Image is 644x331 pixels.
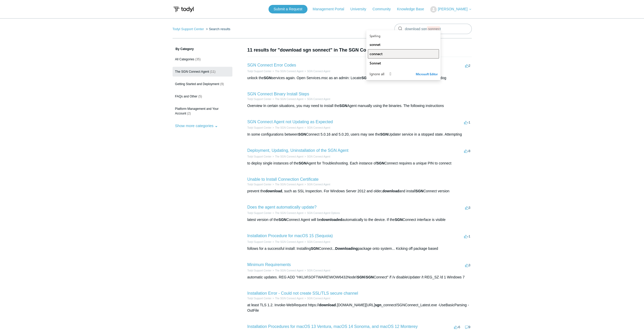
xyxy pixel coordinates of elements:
[247,132,472,137] div: In some configurations between Connect 5.0.16 and 5.0.20, users may see the Updater service in a ...
[335,246,358,251] em: Downloading
[247,269,272,272] li: Todyl Support Center
[339,104,347,108] em: SGN
[187,112,191,115] span: (2)
[173,121,221,130] button: Show more categories
[303,69,330,73] li: SGN Connect Agent
[271,240,303,244] li: The SGN Connect Agent
[465,263,470,267] span: 3
[303,211,340,215] li: SGN Connect Agent Options
[299,161,306,165] em: SGN
[247,47,472,54] h1: 11 results for "download sgn sonnect" in The SGN Connect Agent
[247,212,272,214] a: Todyl Support Center
[247,161,472,166] div: to deploy single instances of the Agent for Troubleshooting. Each instance of Connect requires a ...
[279,218,286,222] em: SGN
[366,275,373,279] em: SGN
[220,82,224,86] span: (9)
[307,126,330,129] a: SGN Connect Agent
[275,297,303,300] a: The SGN Connect Agent
[275,70,303,73] a: The SGN Connect Agent
[307,212,340,214] a: SGN Connect Agent Options
[465,325,470,329] span: 9
[195,57,201,61] span: (35)
[303,269,330,272] li: SGN Connect Agent
[247,324,418,329] a: Installation Procedures for macOS 13 Ventura, macOS 14 Sonoma, and macOS 12 Monterey
[247,183,272,186] a: Todyl Support Center
[173,5,194,14] img: Todyl Support Center Help Center home page
[173,47,232,51] h3: By Category
[271,211,303,215] li: The SGN Connect Agent
[247,205,317,209] a: Does the agent automatically update?
[275,155,303,158] a: The SGN Connect Agent
[173,27,205,31] li: Todyl Support Center
[247,188,472,194] div: prevent the , such as SSL Inspection. For Windows Server 2012 and older, and install Connect version
[247,155,272,158] a: Todyl Support Center
[397,6,429,12] a: Knowledge Base
[247,269,272,272] a: Todyl Support Center
[307,297,330,300] a: SGN Connect Agent
[382,189,399,193] em: download
[275,98,303,101] a: The SGN Connect Agent
[210,70,215,73] span: (11)
[198,95,202,98] span: (5)
[271,269,303,272] li: The SGN Connect Agent
[375,303,381,307] em: sgn
[173,104,232,118] a: Platform Management and Your Account (2)
[307,155,330,158] a: SGN Connect Agent
[175,95,198,98] span: FAQs and Other
[205,27,230,31] li: Search results
[247,70,272,73] a: Todyl Support Center
[307,269,330,272] a: SGN Connect Agent
[247,240,272,244] li: Todyl Support Center
[464,149,470,153] span: -8
[247,126,272,130] li: Todyl Support Center
[377,161,384,165] em: SGN
[173,92,232,101] a: FAQs and Other (5)
[247,97,272,101] li: Todyl Support Center
[430,6,471,13] button: [PERSON_NAME]
[361,76,369,80] em: SGN
[265,189,282,193] em: download
[303,97,330,101] li: SGN Connect Agent
[321,218,342,222] em: downloaded
[350,6,371,12] a: University
[271,155,303,159] li: The SGN Connect Agent
[303,296,330,300] li: SGN Connect Agent
[438,7,467,11] span: [PERSON_NAME]
[175,70,209,73] span: The SGN Connect Agent
[247,103,472,109] div: Overview In certain situations, you may need to install the Agent manually using the binaries. Th...
[268,5,307,13] a: Submit a Request
[247,291,358,295] a: Installation Error - Could not create SSL/TLS secure channel
[175,57,194,61] span: All Categories
[271,69,303,73] li: The SGN Connect Agent
[247,211,272,215] li: Todyl Support Center
[311,246,319,251] em: SGN
[247,246,472,251] div: follows for a successful install: Installing Connect... package onto system... Kicking off packag...
[173,27,204,31] a: Todyl Support Center
[247,63,296,67] a: SGN Connect Error Codes
[275,241,303,243] a: The SGN Connect Agent
[395,218,402,222] em: SGN
[275,126,303,129] a: The SGN Connect Agent
[271,183,303,186] li: The SGN Connect Agent
[247,120,333,124] a: SGN Connect Agent not Updating as Expected
[454,325,460,329] span: -6
[173,54,232,64] a: All Categories (35)
[247,217,472,222] div: latest version of the Connect Agent will be automatically to the device. If the Connect interface...
[247,275,472,280] div: automatic updates. REG ADD "HKLM\SOFTWARE\WOW6432Node\ \ Connect" /f /v disableUpdater /t REG_SZ ...
[307,183,330,186] a: SGN Connect Agent
[303,240,330,244] li: SGN Connect Agent
[247,296,272,300] li: Todyl Support Center
[303,126,330,130] li: SGN Connect Agent
[247,126,272,129] a: Todyl Support Center
[173,67,232,77] a: The SGN Connect Agent (11)
[307,70,330,73] a: SGN Connect Agent
[247,148,348,153] a: Deployment, Updating, Uninstallation of the SGN Agent
[271,296,303,300] li: The SGN Connect Agent
[307,241,330,243] a: SGN Connect Agent
[247,75,472,81] div: unlock the services again. Open Services.msc as an admin: Locate Connect, Updater, Audit, Watchdog
[313,6,349,12] a: Management Portal
[465,64,470,68] span: 2
[247,177,319,181] a: Unable to Install Connection Certificate
[394,24,472,34] input: Search
[247,92,309,96] a: SGN Connect Binary Install Steps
